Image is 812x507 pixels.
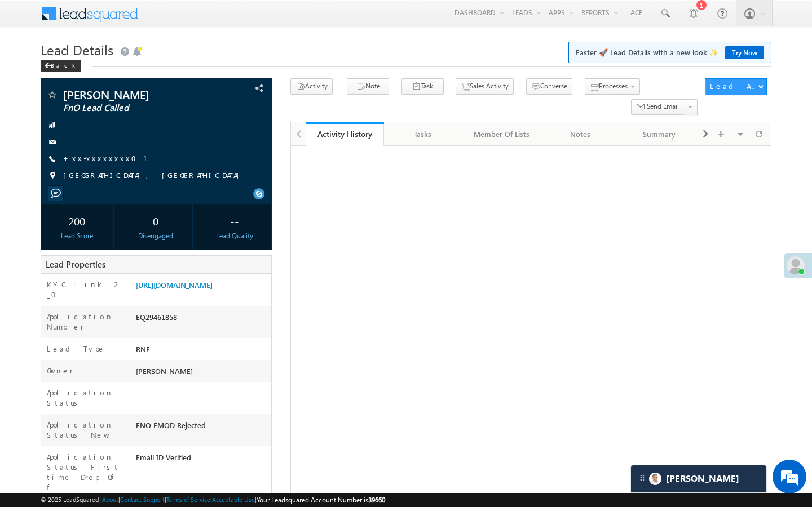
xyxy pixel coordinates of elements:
div: EQ29461858 [133,312,271,327]
a: Back [41,60,86,69]
button: Task [401,78,444,95]
div: Member Of Lists [472,127,532,141]
a: +xx-xxxxxxxx01 [63,153,161,163]
span: [PERSON_NAME] [136,366,193,376]
div: -- [201,210,268,231]
a: Terms of Service [166,496,210,503]
span: Lead Properties [46,259,105,270]
div: Notes [550,127,610,141]
span: FnO Lead Called [63,103,206,114]
button: Converse [526,78,572,95]
span: Lead Details [41,41,113,59]
label: Application Status First time Drop Off [47,452,125,492]
span: Processes [599,82,628,90]
div: RNE [133,344,271,359]
span: Carter [666,473,739,484]
label: Application Status New [47,420,125,440]
a: Try Now [725,46,764,59]
div: 200 [43,210,111,231]
a: Summary [620,122,699,146]
button: Note [347,78,389,95]
a: Contact Support [120,496,165,503]
button: Lead Actions [705,78,767,95]
img: carter-drag [638,473,647,482]
div: Lead Score [43,231,111,241]
div: Disengaged [122,231,189,241]
span: © 2025 LeadSquared | | | | | [41,495,385,505]
label: Lead Type [47,344,105,354]
span: [PERSON_NAME] [63,89,206,100]
a: Activity History [306,122,385,146]
a: Tasks [384,122,463,146]
a: Acceptable Use [212,496,255,503]
div: Lead Quality [201,231,268,241]
div: Activity History [314,128,376,139]
label: Application Number [47,312,125,332]
a: Member Of Lists [463,122,542,146]
img: Carter [649,473,661,485]
div: Email ID Verified [133,452,271,468]
span: [GEOGRAPHIC_DATA], [GEOGRAPHIC_DATA] [63,170,245,181]
label: Application Status [47,388,125,408]
button: Send Email [631,99,684,115]
button: Activity [290,78,333,95]
span: Send Email [647,101,679,112]
a: [URL][DOMAIN_NAME] [136,280,213,290]
button: Sales Activity [456,78,514,95]
div: 0 [122,210,189,231]
a: Notes [541,122,620,146]
span: Faster 🚀 Lead Details with a new look ✨ [576,47,764,58]
div: FNO EMOD Rejected [133,420,271,435]
div: Summary [629,127,689,141]
span: Your Leadsquared Account Number is [257,496,385,504]
a: About [102,496,118,503]
label: Owner [47,366,73,376]
div: Tasks [393,127,453,141]
span: 39660 [368,496,385,504]
button: Processes [585,78,640,95]
div: Lead Actions [710,81,758,91]
div: carter-dragCarter[PERSON_NAME] [630,465,767,493]
label: KYC link 2_0 [47,279,125,300]
div: Back [41,60,81,72]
